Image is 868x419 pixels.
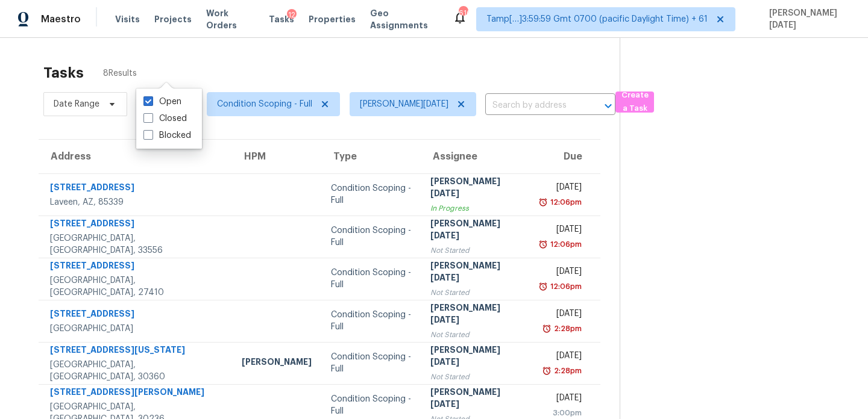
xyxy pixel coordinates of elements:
span: Condition Scoping - Full [217,98,312,110]
span: Visits [115,13,140,25]
div: Condition Scoping - Full [331,225,412,249]
div: [DATE] [541,392,582,407]
span: [PERSON_NAME][DATE] [360,98,448,110]
img: Overdue Alarm Icon [538,281,548,293]
input: Search by address [485,96,582,115]
div: [GEOGRAPHIC_DATA], [GEOGRAPHIC_DATA], 30360 [50,359,222,383]
div: [PERSON_NAME] [242,356,312,371]
div: [PERSON_NAME][DATE] [430,344,521,371]
div: 12 [287,9,297,21]
img: Overdue Alarm Icon [542,365,552,377]
div: [STREET_ADDRESS] [50,181,222,196]
span: [PERSON_NAME][DATE] [764,7,850,31]
th: Type [321,140,421,173]
span: Create a Task [621,88,648,116]
label: Open [143,96,181,108]
div: 2:28pm [552,323,582,335]
div: Condition Scoping - Full [331,267,412,291]
div: [PERSON_NAME][DATE] [430,302,521,329]
div: [PERSON_NAME][DATE] [430,217,521,244]
div: [DATE] [541,223,582,238]
span: Date Range [54,98,99,110]
th: Due [532,140,601,173]
span: Tamp[…]3:59:59 Gmt 0700 (pacific Daylight Time) + 61 [486,13,708,25]
div: Condition Scoping - Full [331,182,412,206]
div: 12:06pm [548,196,582,208]
button: Open [600,98,617,114]
div: [STREET_ADDRESS][PERSON_NAME] [50,386,222,401]
div: 12:06pm [548,281,582,293]
span: Properties [309,13,356,25]
div: [DATE] [541,350,582,365]
div: [STREET_ADDRESS][US_STATE] [50,344,222,359]
div: Not Started [430,371,521,383]
span: Maestro [41,13,81,25]
div: Not Started [430,329,521,341]
div: In Progress [430,202,521,214]
span: Projects [154,13,192,25]
div: Condition Scoping - Full [331,351,412,375]
span: Geo Assignments [370,7,439,31]
div: [GEOGRAPHIC_DATA], [GEOGRAPHIC_DATA], 27410 [50,275,222,299]
label: Blocked [143,129,191,141]
div: [GEOGRAPHIC_DATA], [GEOGRAPHIC_DATA], 33556 [50,232,222,256]
div: [DATE] [541,308,582,323]
div: [GEOGRAPHIC_DATA] [50,323,222,335]
div: 12:06pm [548,238,582,250]
button: Create a Task [615,92,654,113]
th: Address [39,140,232,173]
div: [STREET_ADDRESS] [50,217,222,232]
span: Tasks [269,15,294,23]
div: Laveen, AZ, 85339 [50,196,222,208]
div: 3:00pm [541,407,582,419]
th: Assignee [421,140,531,173]
span: 8 Results [103,67,137,79]
th: HPM [232,140,321,173]
img: Overdue Alarm Icon [542,323,552,335]
div: [PERSON_NAME][DATE] [430,259,521,287]
h2: Tasks [43,67,84,79]
span: Work Orders [206,7,254,31]
div: [DATE] [541,265,582,281]
img: Overdue Alarm Icon [538,196,548,208]
div: [DATE] [541,181,582,196]
div: Condition Scoping - Full [331,309,412,333]
label: Closed [143,113,187,125]
div: Not Started [430,244,521,256]
div: [PERSON_NAME][DATE] [430,386,521,413]
div: [STREET_ADDRESS] [50,308,222,323]
div: 2:28pm [552,365,582,377]
div: Not Started [430,287,521,299]
div: [PERSON_NAME][DATE] [430,175,521,202]
div: [STREET_ADDRESS] [50,259,222,275]
div: 616 [459,7,467,19]
div: Condition Scoping - Full [331,393,412,417]
img: Overdue Alarm Icon [538,238,548,250]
